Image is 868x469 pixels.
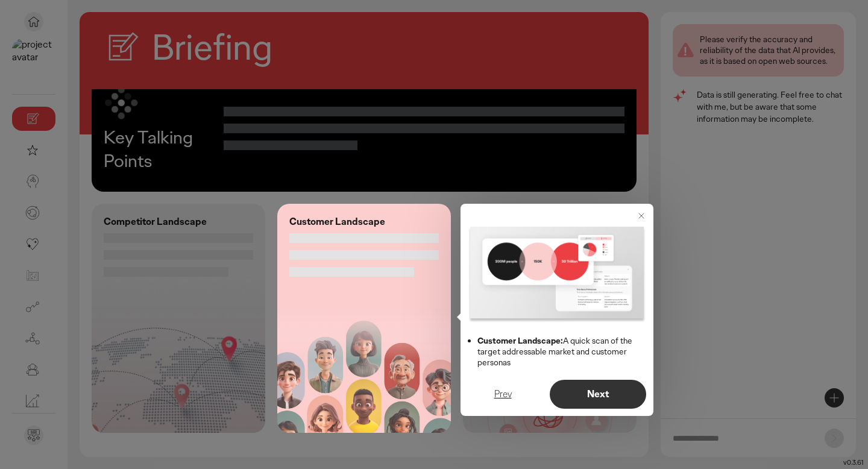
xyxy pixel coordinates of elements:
button: Prev [468,380,538,409]
button: Next [550,380,646,409]
p: Next [562,389,634,399]
p: Prev [480,389,525,399]
strong: Customer Landscape: [477,335,563,346]
img: image [468,227,646,323]
li: A quick scan of the target addressable market and customer personas [477,335,646,368]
